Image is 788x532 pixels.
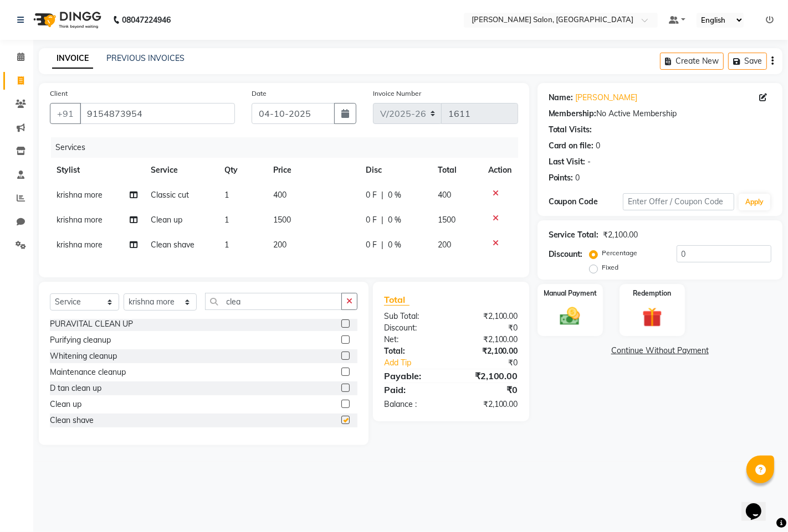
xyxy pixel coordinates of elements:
div: ₹2,100.00 [451,311,526,322]
div: 0 [596,140,601,152]
label: Manual Payment [544,288,597,298]
div: Sub Total: [376,311,451,322]
div: Points: [549,172,574,184]
button: +91 [50,103,81,124]
img: _gift.svg [636,305,669,330]
div: Services [51,137,526,158]
div: Total Visits: [549,124,592,136]
div: Service Total: [549,229,599,241]
span: krishna more [57,215,103,225]
div: ₹2,100.00 [451,369,526,383]
label: Client [50,89,68,99]
label: Redemption [633,288,671,298]
span: 0 % [388,189,401,201]
div: Payable: [376,369,451,383]
span: 0 F [366,214,377,226]
th: Qty [218,158,267,183]
label: Date [252,89,267,99]
span: 200 [438,240,451,250]
b: 08047224946 [122,4,171,35]
a: PREVIOUS INVOICES [106,53,185,63]
span: 0 F [366,239,377,251]
div: Discount: [549,249,583,260]
div: ₹2,100.00 [451,334,526,345]
span: 400 [438,190,451,200]
th: Service [144,158,217,183]
div: - [588,156,591,168]
span: 1500 [438,215,456,225]
th: Total [431,158,481,183]
div: Discount: [376,322,451,334]
span: 400 [273,190,286,200]
iframe: chat widget [741,488,777,521]
span: 1 [224,215,229,225]
span: 1500 [273,215,291,225]
th: Price [267,158,359,183]
th: Action [482,158,518,183]
span: 200 [273,240,286,250]
a: [PERSON_NAME] [576,92,638,104]
button: Create New [660,53,724,70]
th: Stylist [50,158,144,183]
button: Apply [739,194,770,210]
div: Whitening cleanup [50,350,117,362]
div: Maintenance cleanup [50,366,126,378]
div: Name: [549,92,574,104]
div: No Active Membership [549,108,771,120]
div: Coupon Code [549,196,623,208]
div: Clean up [50,399,81,410]
div: Clean shave [50,415,94,426]
span: Total [384,294,410,306]
span: krishna more [57,190,103,200]
span: | [381,189,383,201]
span: 0 % [388,239,401,251]
span: 0 % [388,214,401,226]
div: Balance : [376,399,451,410]
th: Disc [359,158,431,183]
div: ₹2,100.00 [603,229,638,241]
div: PURAVITAL CLEAN UP [50,318,133,330]
span: Clean up [151,215,182,225]
span: krishna more [57,240,103,250]
label: Invoice Number [373,89,421,99]
span: Clean shave [151,240,195,250]
span: | [381,239,383,251]
img: logo [28,4,104,35]
div: D tan clean up [50,383,101,394]
input: Search or Scan [205,293,342,310]
span: Classic cut [151,190,189,200]
div: Card on file: [549,140,594,152]
a: Add Tip [376,357,464,369]
div: Purifying cleanup [50,334,111,346]
span: 1 [224,240,229,250]
label: Percentage [602,248,638,258]
button: Save [728,53,767,70]
div: ₹0 [451,322,526,334]
div: ₹2,100.00 [451,345,526,357]
div: ₹0 [463,357,526,369]
span: 0 F [366,189,377,201]
span: | [381,214,383,226]
div: Membership: [549,108,597,120]
span: 1 [224,190,229,200]
div: Total: [376,345,451,357]
div: ₹2,100.00 [451,399,526,410]
input: Search by Name/Mobile/Email/Code [80,103,235,124]
label: Fixed [602,262,619,272]
div: Last Visit: [549,156,586,168]
div: 0 [576,172,580,184]
div: ₹0 [451,383,526,396]
div: Net: [376,334,451,345]
a: INVOICE [52,49,93,69]
div: Paid: [376,383,451,396]
input: Enter Offer / Coupon Code [623,193,734,210]
a: Continue Without Payment [540,345,780,357]
img: _cash.svg [554,305,586,328]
